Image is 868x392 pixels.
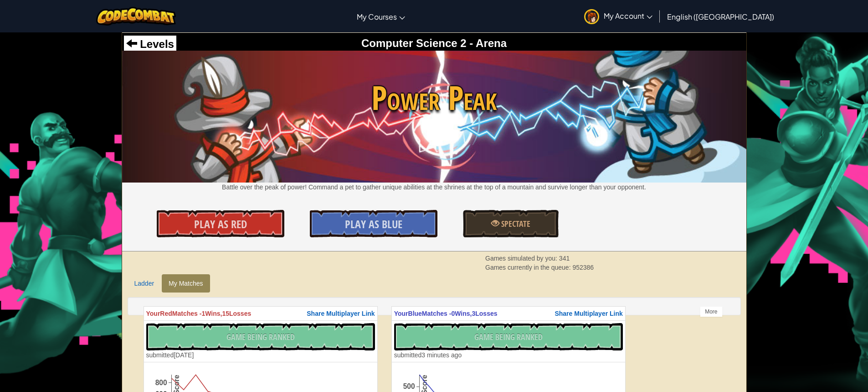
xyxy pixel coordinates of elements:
p: Battle over the peak of power! Command a pet to gather unique abilities at the shrines at the top... [122,183,746,192]
span: Losses [229,310,251,317]
a: My Courses [352,4,410,29]
div: More [700,306,722,317]
div: [DATE] [146,350,194,360]
a: My Matches [162,274,210,293]
span: Games currently in the queue: [485,264,572,271]
span: 341 [559,255,570,262]
span: Your [394,310,408,317]
span: Share Multiplayer Link [307,310,375,317]
span: Wins, [455,310,472,317]
span: English ([GEOGRAPHIC_DATA]) [667,12,774,21]
span: Computer Science 2 [361,37,467,49]
a: English ([GEOGRAPHIC_DATA]) [663,4,779,29]
span: My Account [604,11,652,21]
th: Red 1 15 [144,306,377,320]
span: Your [146,310,160,317]
img: CodeCombat logo [96,7,176,26]
th: Blue 0 3 [391,306,625,320]
a: Spectate [463,210,559,237]
span: 952386 [572,264,594,271]
span: Losses [475,310,497,317]
div: 3 minutes ago [394,350,462,360]
span: Matches - [422,310,452,317]
span: Power Peak [122,74,746,121]
img: avatar [584,9,599,24]
span: My Courses [357,12,397,21]
span: Play As Red [194,217,247,231]
span: Play As Blue [345,217,402,231]
span: submitted [394,351,422,359]
a: Ladder [128,274,161,293]
a: Levels [126,38,174,50]
span: Games simulated by you: [485,255,559,262]
text: 500 [403,382,415,390]
img: Power Peak [122,51,746,182]
span: Spectate [499,218,530,230]
a: My Account [580,2,657,31]
text: 800 [155,379,167,387]
span: Share Multiplayer Link [555,310,622,317]
span: submitted [146,351,174,359]
span: Matches - [172,310,202,317]
span: - Arena [467,37,507,49]
span: Levels [137,38,174,50]
span: Wins, [205,310,222,317]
